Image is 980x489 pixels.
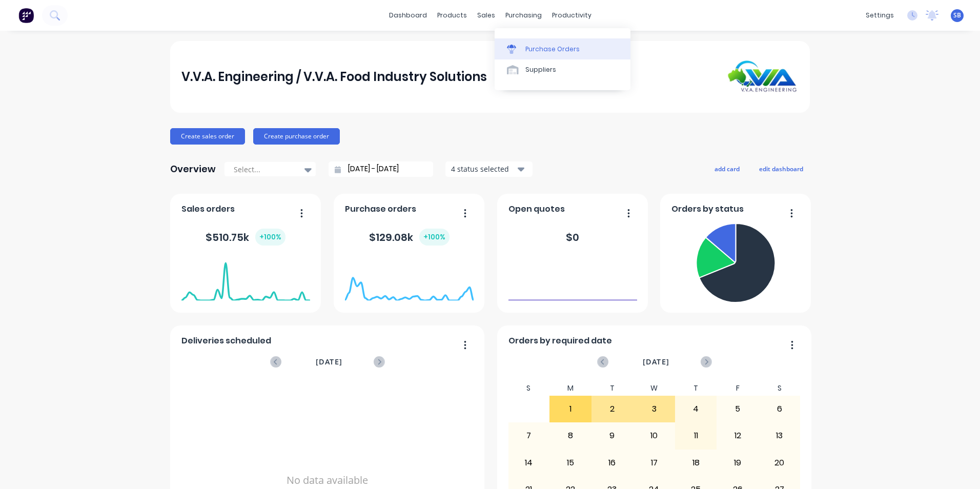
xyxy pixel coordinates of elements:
[633,381,675,396] div: W
[759,423,800,449] div: 13
[759,396,800,422] div: 6
[717,396,758,422] div: 5
[508,381,550,396] div: S
[508,423,549,449] div: 7
[445,161,533,177] button: 4 status selected
[181,335,271,347] span: Deliveries scheduled
[717,450,758,476] div: 19
[369,229,450,246] div: $ 129.08k
[255,229,285,246] div: + 100 %
[253,128,340,145] button: Create purchase order
[472,8,500,23] div: sales
[170,128,245,145] button: Create sales order
[170,159,216,179] div: Overview
[206,229,285,246] div: $ 510.75k
[676,423,717,449] div: 11
[727,60,799,93] img: V.V.A. Engineering / V.V.A. Food Industry Solutions
[566,230,579,245] div: $ 0
[550,396,591,422] div: 1
[550,423,591,449] div: 8
[675,381,717,396] div: T
[18,8,34,23] img: Factory
[384,8,432,23] a: dashboard
[717,381,759,396] div: F
[550,450,591,476] div: 15
[432,8,472,23] div: products
[549,381,591,396] div: M
[451,164,516,174] div: 4 status selected
[181,67,487,87] div: V.V.A. Engineering / V.V.A. Food Industry Solutions
[759,450,800,476] div: 20
[752,162,810,175] button: edit dashboard
[676,450,717,476] div: 18
[345,203,416,215] span: Purchase orders
[634,450,675,476] div: 17
[495,59,630,80] a: Suppliers
[547,8,597,23] div: productivity
[525,45,580,54] div: Purchase Orders
[592,423,633,449] div: 9
[495,38,630,59] a: Purchase Orders
[500,8,547,23] div: purchasing
[508,203,565,215] span: Open quotes
[591,381,634,396] div: T
[525,65,556,74] div: Suppliers
[759,381,801,396] div: S
[861,8,899,23] div: settings
[419,229,450,246] div: + 100 %
[316,356,342,368] span: [DATE]
[643,356,669,368] span: [DATE]
[953,11,961,20] span: SB
[181,203,235,215] span: Sales orders
[708,162,746,175] button: add card
[634,396,675,422] div: 3
[592,450,633,476] div: 16
[508,450,549,476] div: 14
[634,423,675,449] div: 10
[676,396,717,422] div: 4
[717,423,758,449] div: 12
[671,203,744,215] span: Orders by status
[592,396,633,422] div: 2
